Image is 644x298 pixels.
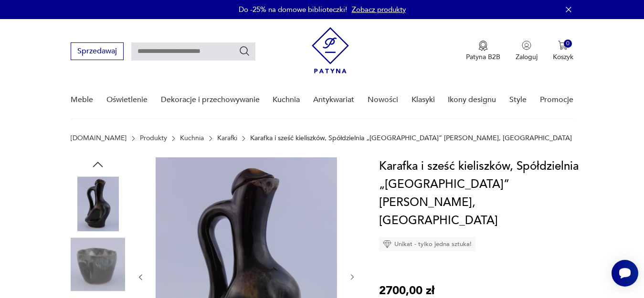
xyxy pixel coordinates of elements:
a: Promocje [540,82,573,118]
div: Unikat - tylko jedna sztuka! [379,237,475,251]
a: Oświetlenie [106,82,148,118]
p: Do -25% na domowe biblioteczki! [239,5,347,14]
button: Szukaj [239,45,250,57]
h1: Karafka i sześć kieliszków, Spółdzielnia „[GEOGRAPHIC_DATA]” [PERSON_NAME], [GEOGRAPHIC_DATA] [379,157,580,230]
a: Sprzedawaj [71,49,124,55]
a: Ikona medaluPatyna B2B [466,41,500,62]
img: Ikona diamentu [383,240,391,248]
a: Kuchnia [273,82,300,118]
a: Nowości [368,82,398,118]
a: Ikony designu [448,82,496,118]
a: [DOMAIN_NAME] [71,134,127,142]
p: Karafka i sześć kieliszków, Spółdzielnia „[GEOGRAPHIC_DATA]” [PERSON_NAME], [GEOGRAPHIC_DATA] [250,134,572,142]
img: Zdjęcie produktu Karafka i sześć kieliszków, Spółdzielnia „Kamionka” Łysa Góra, PRL [71,237,125,292]
img: Ikonka użytkownika [522,41,531,50]
button: 0Koszyk [553,41,573,62]
div: 0 [564,40,572,48]
a: Kuchnia [180,134,204,142]
iframe: Smartsupp widget button [612,260,638,287]
img: Ikona medalu [478,41,488,51]
a: Karafki [217,134,237,142]
p: Patyna B2B [466,52,500,62]
button: Patyna B2B [466,41,500,62]
a: Dekoracje i przechowywanie [161,82,260,118]
img: Ikona koszyka [558,41,568,50]
a: Antykwariat [313,82,354,118]
a: Zobacz produkty [352,5,406,14]
p: Koszyk [553,52,573,62]
button: Sprzedawaj [71,42,124,60]
a: Meble [71,82,93,118]
a: Klasyki [412,82,435,118]
a: Produkty [140,134,167,142]
p: Zaloguj [516,52,538,62]
a: Style [509,82,527,118]
img: Zdjęcie produktu Karafka i sześć kieliszków, Spółdzielnia „Kamionka” Łysa Góra, PRL [71,176,125,231]
button: Zaloguj [516,41,538,62]
img: Patyna - sklep z meblami i dekoracjami vintage [312,27,349,73]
